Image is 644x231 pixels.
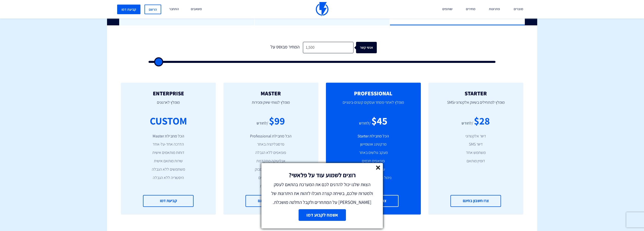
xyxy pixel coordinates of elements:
[436,90,516,96] h2: STARTER
[462,120,473,126] div: /לחודש
[334,90,413,96] h2: PROFESSIONAL
[436,141,516,147] li: דיוור SMS
[334,158,413,164] li: פופאפים חכמים
[129,133,208,139] li: הכל מחבילת Master
[129,158,208,164] li: שירות מותאם אישית
[129,141,208,147] li: הדרכה אחד-על-אחד
[129,175,208,181] li: היסטוריה ללא הגבלה
[231,183,311,189] li: תמיכה מורחבת
[269,114,285,128] div: $99
[257,120,268,126] div: /לחודש
[143,195,194,207] a: קביעת דמו
[144,5,161,14] a: הרשם
[231,150,311,156] li: פופאפים ללא הגבלה
[359,120,371,126] div: /לחודש
[231,96,311,114] p: מומלץ לצוותי שיווק ומכירות
[474,114,490,128] div: $28
[231,167,311,172] li: אינטגרציה עם פייסבוק
[150,114,187,128] div: CUSTOM
[436,96,516,114] p: מומלץ למתחילים בשיווק אלקטרוני וSMS
[436,133,516,139] li: דיוור אלקטרוני
[231,133,311,139] li: הכל מחבילת Professional
[129,96,208,114] p: מומלץ לארגונים
[117,5,140,14] a: קביעת דמו
[334,141,413,147] li: מרקטינג אוטומיישן
[231,90,311,96] h2: MASTER
[129,150,208,156] li: דוחות מותאמים אישית
[334,133,413,139] li: הכל מחבילת Starter
[231,175,311,181] li: עד 15 משתמשים
[231,141,311,147] li: פרסונליזציה באתר
[436,158,516,164] li: דומיין מותאם
[129,90,208,96] h2: ENTERPRISE
[334,150,413,156] li: מעקב גולשים באתר
[231,158,311,164] li: אנליטיקה מתקדמת
[371,114,387,128] div: $45
[129,167,208,172] li: משתמשים ללא הגבלה
[436,150,516,156] li: משתמש אחד
[245,195,296,207] a: צרו חשבון בחינם
[334,96,413,114] p: מומלץ לאתרי מסחר ועסקים קטנים-בינוניים
[361,42,381,53] div: אנשי קשר
[450,195,501,207] a: צרו חשבון בחינם
[267,42,303,53] div: המחיר מבוסס על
